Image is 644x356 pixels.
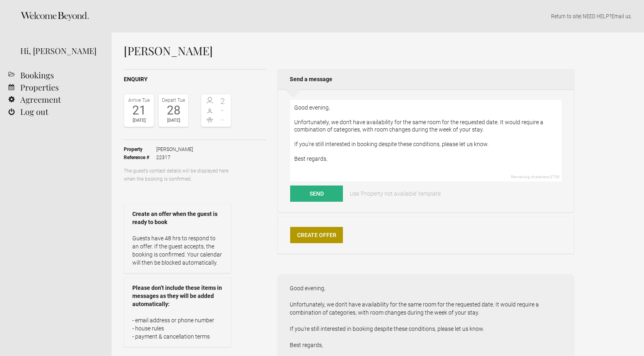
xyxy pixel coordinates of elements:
[132,234,223,267] p: Guests have 48 hrs to respond to an offer. If the guest accepts, the booking is confirmed. Your c...
[156,153,193,162] span: 22317
[216,106,229,114] span: -
[216,97,229,105] span: 2
[126,104,152,117] div: 21
[124,12,632,20] p: | NEED HELP? .
[216,116,229,124] span: -
[124,167,231,183] p: The guest’s contact details will be displayed here when the booking is confirmed.
[124,145,156,153] strong: Property
[126,96,152,104] div: Arrive Tue
[20,45,99,57] div: Hi, [PERSON_NAME]
[132,210,223,226] strong: Create an offer when the guest is ready to book
[612,13,631,19] a: Email us
[126,117,152,125] div: [DATE]
[132,316,223,341] p: - email address or phone number - house rules - payment & cancellation terms
[124,153,156,162] strong: Reference #
[124,45,574,57] h1: [PERSON_NAME]
[551,13,580,19] a: Return to site
[290,186,343,202] button: Send
[344,186,446,202] a: Use 'Property not available' template
[156,145,193,153] span: [PERSON_NAME]
[124,75,267,84] h2: Enquiry
[290,227,343,243] a: Create Offer
[161,117,186,125] div: [DATE]
[132,284,223,308] strong: Please don’t include these items in messages as they will be added automatically:
[278,69,574,89] h2: Send a message
[161,96,186,104] div: Depart Tue
[161,104,186,117] div: 28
